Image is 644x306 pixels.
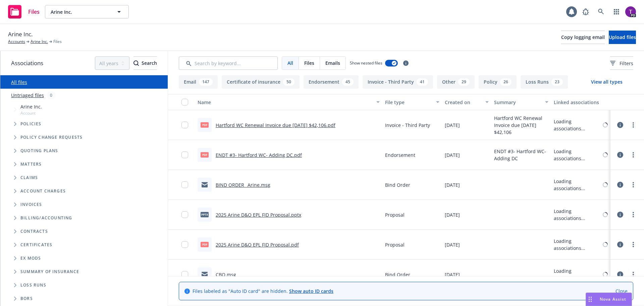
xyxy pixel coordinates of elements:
span: pptx [201,212,209,217]
button: Upload files [609,31,636,44]
span: Nova Assist [600,296,626,302]
a: Untriaged files [11,92,44,99]
div: Loading associations... [554,237,601,252]
input: Toggle Row Selected [181,122,188,128]
div: Tree Example [0,102,168,211]
span: [DATE] [445,122,460,129]
a: more [629,270,637,278]
span: Invoice - Third Party [385,122,430,129]
button: Filters [610,56,633,70]
div: 26 [500,78,512,86]
a: more [629,151,637,159]
svg: Search [133,60,139,66]
span: Proposal [385,211,405,218]
input: Toggle Row Selected [181,211,188,218]
span: Proposal [385,241,405,248]
div: 29 [458,78,470,86]
a: Close [615,288,628,295]
div: 41 [417,78,428,86]
span: Emails [325,59,340,67]
span: pdf [201,122,209,127]
a: ENDT #3- Hartford WC- Adding DC.pdf [216,152,302,158]
button: Certificate of insurance [222,75,300,89]
div: 45 [342,78,354,86]
span: Quoting plans [20,149,58,153]
button: Invoice - Third Party [363,75,433,89]
span: Bind Order [385,271,410,278]
span: pdf [201,242,209,247]
button: SearchSearch [133,56,157,70]
span: Files [53,39,62,45]
button: Arine Inc. [45,5,129,18]
span: Billing/Accounting [20,216,72,220]
span: Contracts [20,229,48,233]
a: BIND ORDER_ Arine.msg [216,182,270,188]
span: Arine Inc. [8,30,33,39]
span: Certificates [20,243,52,247]
a: CBO.msg [216,271,236,278]
a: Accounts [8,39,25,45]
input: Search by keyword... [179,56,278,70]
a: Hartford WC Renewal Invoice due [DATE] $42,106.pdf [216,122,335,128]
span: Files [304,59,314,67]
div: Loading associations... [554,148,601,162]
div: Created on [445,99,482,106]
span: Files labeled as "Auto ID card" are hidden. [193,288,333,295]
span: Arine Inc. [51,8,109,15]
a: more [629,181,637,189]
input: Toggle Row Selected [181,271,188,278]
a: Show auto ID cards [289,288,333,294]
span: Policies [20,122,42,126]
span: pdf [201,152,209,157]
span: Copy logging email [561,34,605,40]
img: photo [625,6,636,17]
button: File type [382,94,442,110]
button: Email [179,75,218,89]
a: Search [594,5,608,18]
a: more [629,121,637,129]
span: Show nested files [350,60,382,66]
span: Filters [620,60,633,67]
a: Files [5,2,42,21]
div: Loading associations... [554,178,601,192]
div: Folder Tree Example [0,211,168,305]
button: Nova Assist [586,293,632,306]
div: 50 [283,78,294,86]
button: Linked associations [551,94,610,110]
div: Search [133,57,157,70]
span: Account [20,110,42,116]
button: Policy [479,75,517,89]
a: Switch app [610,5,623,18]
button: Other [437,75,475,89]
input: Select all [181,99,188,105]
span: Claims [20,176,38,180]
a: more [629,241,637,249]
a: more [629,211,637,219]
a: 2025 Arine D&O EPL FID Proposal.pdf [216,242,299,248]
button: Endorsement [304,75,359,89]
a: 2025 Arine D&O EPL FID Proposal.pptx [216,212,301,218]
a: Arine Inc. [31,39,48,45]
div: Linked associations [554,99,608,106]
span: Policy change requests [20,135,83,139]
a: All files [11,79,27,85]
span: Summary of insurance [20,270,79,274]
button: Name [195,94,382,110]
span: ENDT #3- Hartford WC- Adding DC [494,148,548,162]
div: 23 [551,78,563,86]
div: Summary [494,99,541,106]
div: File type [385,99,432,106]
span: Associations [11,59,43,68]
span: Invoices [20,203,42,207]
span: Ex Mods [20,256,41,260]
div: Drag to move [586,293,594,306]
a: Report a Bug [579,5,592,18]
span: Matters [20,162,42,166]
input: Toggle Row Selected [181,241,188,248]
span: [DATE] [445,271,460,278]
div: Loading associations... [554,267,601,281]
button: Loss Runs [521,75,568,89]
span: [DATE] [445,181,460,188]
span: [DATE] [445,151,460,159]
button: View all types [580,75,633,89]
